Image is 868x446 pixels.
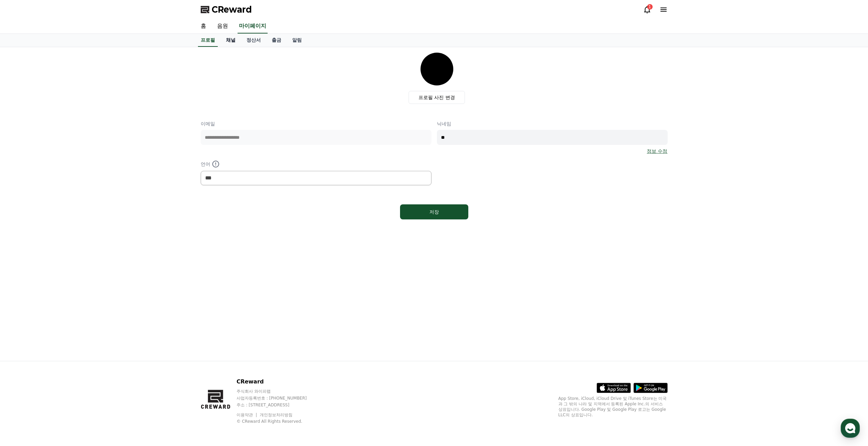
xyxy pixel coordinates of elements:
a: 정보 수정 [647,148,667,154]
a: 정산서 [241,34,266,47]
span: 설정 [105,227,114,232]
a: 1 [643,5,651,14]
a: 음원 [212,19,233,33]
span: CReward [212,4,252,15]
a: 출금 [266,34,287,47]
a: 이용약관 [237,413,258,417]
a: CReward [201,4,252,15]
a: 알림 [287,34,307,47]
label: 프로필 사진 변경 [409,91,465,104]
button: 저장 [400,204,468,219]
p: 닉네임 [437,120,668,127]
a: 설정 [88,217,131,234]
a: 마이페이지 [238,19,268,33]
p: App Store, iCloud, iCloud Drive 및 iTunes Store는 미국과 그 밖의 나라 및 지역에서 등록된 Apple Inc.의 서비스 상표입니다. Goo... [558,396,668,418]
img: profile_image [421,53,453,85]
a: 채널 [220,34,241,47]
p: 언어 [201,160,431,168]
p: 사업자등록번호 : [PHONE_NUMBER] [237,395,320,401]
a: 개인정보처리방침 [260,413,293,417]
a: 홈 [2,217,45,234]
a: 프로필 [198,34,218,47]
p: 주식회사 와이피랩 [237,389,320,394]
span: 홈 [22,227,26,232]
p: © CReward All Rights Reserved. [237,419,320,424]
a: 대화 [45,217,88,234]
p: 이메일 [201,120,431,127]
p: CReward [237,378,320,386]
div: 1 [647,4,653,10]
span: 대화 [62,227,71,233]
p: 주소 : [STREET_ADDRESS] [237,402,320,408]
div: 저장 [414,208,455,215]
a: 홈 [195,19,212,33]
